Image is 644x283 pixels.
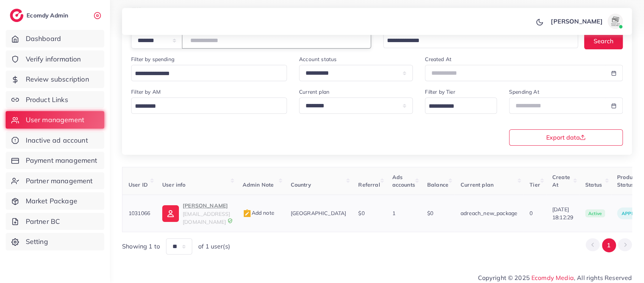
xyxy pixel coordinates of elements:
a: Inactive ad account [6,132,104,149]
span: Current plan [461,181,494,188]
a: Setting [6,233,104,250]
span: Tier [530,181,540,188]
h2: Ecomdy Admin [27,12,70,19]
span: [GEOGRAPHIC_DATA] [291,210,346,217]
ul: Pagination [586,238,632,252]
span: adreach_new_package [461,210,517,217]
span: Inactive ad account [26,135,88,145]
div: Search for option [383,33,578,48]
p: [PERSON_NAME] [183,201,230,210]
span: 1 [392,210,395,217]
span: Dashboard [26,34,61,44]
label: Current plan [299,88,329,96]
input: Search for option [132,101,277,112]
img: avatar [608,14,623,29]
span: Status [585,181,602,188]
span: Balance [427,181,448,188]
span: User management [26,115,84,125]
label: Filter by AM [131,88,161,96]
span: [EMAIL_ADDRESS][DOMAIN_NAME] [183,211,230,225]
span: User ID [128,181,148,188]
img: 9CAL8B2pu8EFxCJHYAAAAldEVYdGRhdGU6Y3JlYXRlADIwMjItMTItMDlUMDQ6NTg6MzkrMDA6MDBXSlgLAAAAJXRFWHRkYXR... [227,218,233,223]
span: Country [291,181,311,188]
div: Search for option [425,97,497,114]
span: Market Package [26,196,77,206]
span: 1031066 [128,210,150,217]
span: $0 [427,210,433,217]
p: [PERSON_NAME] [551,17,603,26]
a: [PERSON_NAME]avatar [547,14,626,29]
label: Created At [425,55,451,63]
span: User info [162,181,185,188]
span: Review subscription [26,74,89,84]
a: logoEcomdy Admin [10,9,70,22]
span: Copyright © 2025 [478,273,632,282]
label: Account status [299,55,337,63]
span: Ads accounts [392,174,415,188]
label: Filter by spending [131,55,174,63]
span: Add note [243,209,274,216]
span: Partner management [26,176,93,186]
a: Payment management [6,152,104,169]
span: Create At [552,174,570,188]
input: Search for option [384,35,569,47]
a: Partner management [6,172,104,190]
span: [DATE] 18:12:29 [552,206,573,221]
span: Verify information [26,54,81,64]
div: Search for option [131,65,287,81]
button: Search [584,33,623,49]
span: Setting [26,237,48,247]
span: Referral [358,181,380,188]
label: Spending At [509,88,539,96]
label: Filter by Tier [425,88,455,96]
img: admin_note.cdd0b510.svg [243,209,252,218]
input: Search for option [426,101,487,112]
div: Search for option [131,97,287,114]
span: , All rights Reserved [574,273,632,282]
a: User management [6,111,104,129]
span: of 1 user(s) [198,242,230,251]
a: Product Links [6,91,104,108]
a: Dashboard [6,30,104,47]
img: logo [10,9,24,22]
span: Product Status [617,174,637,188]
span: Admin Note [243,181,274,188]
a: Review subscription [6,71,104,88]
a: Market Package [6,192,104,210]
span: $0 [358,210,364,217]
span: Export data [546,134,586,140]
span: Product Links [26,95,68,105]
span: active [585,209,605,218]
span: Showing 1 to [122,242,160,251]
a: Partner BC [6,213,104,230]
a: Ecomdy Media [531,274,574,281]
button: Export data [509,129,623,146]
span: Payment management [26,156,97,165]
span: Partner BC [26,217,60,226]
input: Search for option [132,68,277,80]
a: [PERSON_NAME][EMAIL_ADDRESS][DOMAIN_NAME] [162,201,230,226]
img: ic-user-info.36bf1079.svg [162,205,179,222]
button: Go to page 1 [602,238,616,252]
a: Verify information [6,50,104,68]
span: 0 [530,210,533,217]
